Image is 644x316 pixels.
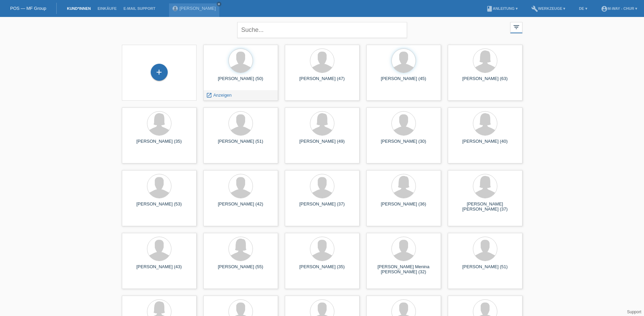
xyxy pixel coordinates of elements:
div: [PERSON_NAME] (51) [453,264,517,275]
div: [PERSON_NAME] (35) [290,264,354,275]
i: launch [206,92,212,98]
div: [PERSON_NAME] (63) [453,76,517,87]
i: close [217,2,221,6]
div: [PERSON_NAME] (51) [209,139,273,150]
a: DE ▾ [575,6,590,11]
div: [PERSON_NAME] (55) [209,264,273,275]
div: Kund*in hinzufügen [151,66,167,78]
div: [PERSON_NAME] (50) [209,76,273,87]
div: [PERSON_NAME] Menina [PERSON_NAME] (32) [372,264,436,275]
a: bookAnleitung ▾ [483,6,521,11]
a: buildWerkzeuge ▾ [528,6,569,11]
i: account_circle [601,5,608,12]
div: [PERSON_NAME] (45) [372,76,436,87]
a: POS — MF Group [10,6,46,11]
a: account_circlem-way - Chur ▾ [597,6,641,11]
div: [PERSON_NAME] [PERSON_NAME] (37) [453,201,517,212]
i: book [486,5,493,12]
a: Einkäufe [94,6,120,11]
a: close [217,2,221,6]
div: [PERSON_NAME] (40) [453,139,517,150]
a: Kund*innen [63,6,94,11]
div: [PERSON_NAME] (43) [127,264,191,275]
a: Support [627,310,641,314]
span: Anzeigen [213,93,232,98]
i: build [531,5,538,12]
a: launch Anzeigen [206,93,232,98]
div: [PERSON_NAME] (42) [209,201,273,212]
a: [PERSON_NAME] [180,6,216,11]
div: [PERSON_NAME] (30) [372,139,436,150]
a: E-Mail Support [120,6,159,11]
i: filter_list [513,23,520,31]
div: [PERSON_NAME] (49) [290,139,354,150]
div: [PERSON_NAME] (53) [127,201,191,212]
input: Suche... [237,22,407,38]
div: [PERSON_NAME] (36) [372,201,436,212]
div: [PERSON_NAME] (47) [290,76,354,87]
div: [PERSON_NAME] (37) [290,201,354,212]
div: [PERSON_NAME] (35) [127,139,191,150]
